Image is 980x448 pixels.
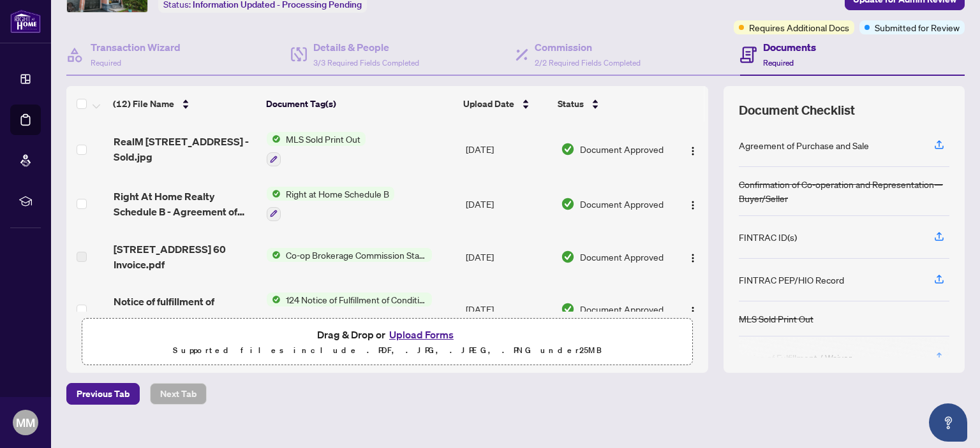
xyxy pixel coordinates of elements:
th: Document Tag(s) [261,86,458,122]
button: Status IconMLS Sold Print Out [267,132,366,166]
td: [DATE] [461,177,556,231]
button: Status IconCo-op Brokerage Commission Statement [267,248,432,262]
img: Status Icon [267,248,281,262]
img: Status Icon [267,293,281,307]
span: 3/3 Required Fields Completed [313,58,419,68]
span: Previous Tab [77,384,130,404]
span: Document Approved [580,197,664,211]
button: Open asap [929,403,967,442]
span: Document Approved [580,250,664,264]
div: FINTRAC ID(s) [739,230,797,244]
img: Logo [688,200,698,210]
td: [DATE] [461,282,556,337]
td: [DATE] [461,122,556,177]
span: Required [763,58,794,68]
img: Logo [688,146,698,156]
button: Status IconRight at Home Schedule B [267,187,394,221]
span: (12) File Name [113,97,174,111]
p: Supported files include .PDF, .JPG, .JPEG, .PNG under 25 MB [90,343,685,358]
th: Upload Date [458,86,553,122]
span: Submitted for Review [875,20,960,34]
img: Status Icon [267,187,281,201]
th: (12) File Name [108,86,261,122]
img: Logo [688,306,698,316]
th: Status [553,86,671,122]
span: Drag & Drop orUpload FormsSupported files include .PDF, .JPG, .JPEG, .PNG under25MB [82,319,692,366]
span: 2/2 Required Fields Completed [535,58,641,68]
button: Previous Tab [66,383,140,405]
span: Document Checklist [739,101,855,119]
span: RealM [STREET_ADDRESS] - Sold.jpg [114,134,257,164]
span: Document Approved [580,302,664,316]
button: Logo [683,299,703,319]
span: MM [16,414,35,431]
div: MLS Sold Print Out [739,312,813,326]
img: Logo [688,253,698,263]
span: Requires Additional Docs [749,20,849,34]
img: logo [10,10,41,33]
span: Notice of fulfillment of condition - financial.jpeg [114,294,257,324]
button: Logo [683,194,703,214]
div: FINTRAC PEP/HIO Record [739,273,844,287]
img: Status Icon [267,132,281,146]
span: Drag & Drop or [317,326,457,343]
div: Confirmation of Co-operation and Representation—Buyer/Seller [739,177,949,205]
button: Logo [683,139,703,159]
span: Right at Home Schedule B [281,187,394,201]
button: Logo [683,247,703,267]
img: Document Status [561,250,575,264]
span: 124 Notice of Fulfillment of Condition(s) - Agreement of Purchase and Sale [281,293,432,307]
span: Right At Home Realty Schedule B - Agreement of Purchase and Sale.pdf [114,189,257,219]
span: MLS Sold Print Out [281,132,366,146]
span: [STREET_ADDRESS] 60 Invoice.pdf [114,242,257,272]
td: [DATE] [461,231,556,282]
span: Required [91,58,121,68]
button: Next Tab [150,383,207,405]
span: Co-op Brokerage Commission Statement [281,248,432,262]
h4: Details & People [313,40,419,55]
img: Document Status [561,197,575,211]
h4: Transaction Wizard [91,40,181,55]
img: Document Status [561,302,575,316]
h4: Documents [763,40,816,55]
div: Agreement of Purchase and Sale [739,138,869,152]
button: Status Icon124 Notice of Fulfillment of Condition(s) - Agreement of Purchase and Sale [267,293,432,327]
span: Upload Date [463,97,514,111]
span: Document Approved [580,142,664,156]
h4: Commission [535,40,641,55]
span: Status [558,97,584,111]
button: Upload Forms [385,326,457,343]
img: Document Status [561,142,575,156]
